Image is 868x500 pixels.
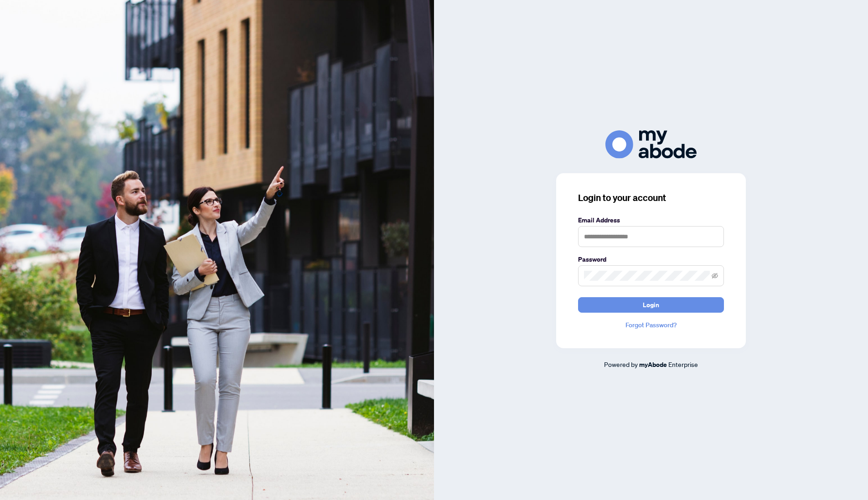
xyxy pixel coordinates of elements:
[578,254,724,264] label: Password
[639,360,667,370] a: myAbode
[605,130,697,158] img: ma-logo
[578,320,724,330] a: Forgot Password?
[668,360,698,368] span: Enterprise
[578,215,724,225] label: Email Address
[578,191,724,204] h3: Login to your account
[578,297,724,313] button: Login
[604,360,638,368] span: Powered by
[643,298,659,312] span: Login
[712,273,718,279] span: eye-invisible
